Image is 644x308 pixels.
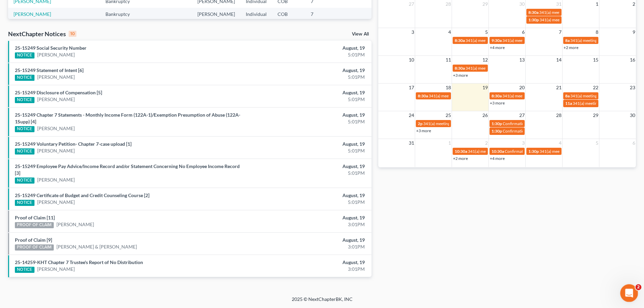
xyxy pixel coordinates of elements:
span: 8:30a [492,93,502,98]
span: 8 [595,28,599,36]
div: NextChapter Notices [8,30,76,38]
a: 25-15249 Employee Pay Advice/Income Record and/or Statement Concerning No Employee Income Record [3] [15,163,240,176]
span: 22 [592,84,599,92]
span: 2 [484,139,488,147]
span: 1:30p [528,149,539,154]
span: 3 [411,28,415,36]
span: 6 [521,28,525,36]
a: [PERSON_NAME] [37,125,75,132]
span: 29 [592,111,599,119]
div: 5:01PM [253,147,365,154]
a: [PERSON_NAME] [37,96,75,103]
span: 341(a) meeting for [PERSON_NAME] [573,101,638,106]
div: August, 19 [253,141,365,147]
td: [PERSON_NAME] [192,8,240,20]
span: 20 [519,84,525,92]
span: 23 [629,84,636,92]
a: 25-15249 Disclosure of Compensation [5] [15,90,102,95]
a: 25-15249 Statement of Intent [6] [15,67,84,73]
span: 341(a) meeting for [PERSON_NAME] [539,10,604,15]
span: 8a [565,93,570,98]
span: 341(a) meeting for [PERSON_NAME] & [PERSON_NAME] [540,17,641,22]
div: August, 19 [253,163,365,170]
span: 9 [632,28,636,36]
span: 5 [484,28,488,36]
span: 21 [555,84,562,92]
a: [PERSON_NAME] [37,199,75,206]
iframe: Intercom live chat [620,284,638,302]
div: August, 19 [253,45,365,51]
span: 1:30p [492,121,502,126]
span: 10 [408,56,415,64]
span: 5 [595,139,599,147]
span: 8:30a [528,10,539,15]
span: 8:30a [455,38,465,43]
div: NOTICE [15,52,34,58]
div: PROOF OF CLAIM [15,244,54,251]
span: Confirmation hearing for [PERSON_NAME] & [PERSON_NAME] [503,121,615,126]
span: 14 [555,56,562,64]
span: 10:30a [492,149,504,154]
span: 11 [445,56,452,64]
a: Proof of Claim [11] [15,215,55,220]
div: August, 19 [253,192,365,199]
a: [PERSON_NAME] [37,51,75,58]
div: 10 [69,31,76,37]
span: 2p [418,121,423,126]
span: 7 [558,28,562,36]
span: 19 [482,84,488,92]
span: 4 [448,28,452,36]
div: 5:01PM [253,199,365,206]
td: Individual [240,8,272,20]
div: 3:01PM [253,266,365,273]
div: NOTICE [15,177,34,184]
div: 2025 © NextChapterBK, INC [129,296,515,308]
span: 13 [519,56,525,64]
span: 30 [629,111,636,119]
div: NOTICE [15,75,34,81]
div: 5:01PM [253,74,365,80]
span: 1 [448,139,452,147]
span: 2 [636,284,642,290]
div: NOTICE [15,148,34,155]
span: 341(a) meeting for [PERSON_NAME] [466,66,531,71]
span: 3 [521,139,525,147]
a: 25-15249 Social Security Number [15,45,87,51]
div: August, 19 [253,259,365,266]
div: August, 19 [253,67,365,74]
span: 8:30a [418,93,428,98]
span: 17 [408,84,415,92]
a: +4 more [490,156,505,161]
div: NOTICE [15,267,34,273]
span: 18 [445,84,452,92]
div: NOTICE [15,97,34,103]
span: 12 [482,56,488,64]
a: +3 more [416,128,431,133]
div: NOTICE [15,200,34,206]
div: 5:01PM [253,118,365,125]
span: 25 [445,111,452,119]
span: 24 [408,111,415,119]
a: [PERSON_NAME] [14,11,51,17]
a: [PERSON_NAME] & [PERSON_NAME] [56,243,137,250]
div: 5:01PM [253,51,365,58]
span: 27 [519,111,525,119]
span: 16 [629,56,636,64]
a: +4 more [490,45,505,50]
a: [PERSON_NAME] [37,74,75,80]
td: COB [272,8,305,20]
span: 341(a) meeting for [PERSON_NAME] & [PERSON_NAME] [423,121,524,126]
a: [PERSON_NAME] [37,266,75,273]
a: [PERSON_NAME] [56,221,94,228]
div: NOTICE [15,126,34,132]
div: 3:01PM [253,243,365,250]
a: [PERSON_NAME] [37,147,75,154]
a: +3 more [490,100,505,105]
span: 341(a) meeting for [PERSON_NAME] & [PERSON_NAME] [502,93,603,98]
span: 10:30a [455,149,467,154]
span: 9:30a [492,38,502,43]
span: 4 [558,139,562,147]
span: Confirmation hearing for [PERSON_NAME] Mints & [PERSON_NAME] [503,128,626,134]
div: 3:01PM [253,221,365,228]
div: 5:01PM [253,96,365,103]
